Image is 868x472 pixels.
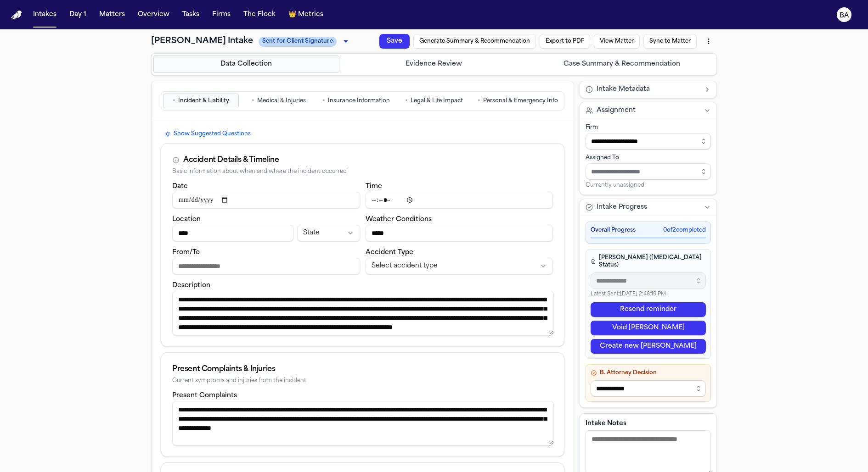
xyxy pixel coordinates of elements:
[173,96,175,106] span: •
[11,11,22,19] a: Home
[586,163,711,180] input: Assign to staff member
[473,94,562,108] button: Go to Personal & Emergency Info
[11,11,22,19] img: Finch Logo
[172,258,360,274] input: From/To destination
[259,35,351,48] div: Update intake status
[161,128,254,139] button: Show Suggested Questions
[586,124,711,131] div: Firm
[240,6,279,23] button: The Flock
[328,97,390,105] span: Insurance Information
[643,34,697,49] button: Sync to Matter
[134,6,173,23] button: Overview
[179,6,203,23] button: Tasks
[172,249,200,256] label: From/To
[597,85,650,94] span: Intake Metadata
[318,94,394,108] button: Go to Insurance Information
[366,225,553,241] input: Weather conditions
[252,96,254,106] span: •
[163,94,239,108] button: Go to Incident & Liability
[172,168,553,175] div: Basic information about when and where the incident occurred
[663,227,706,234] span: 0 of 2 completed
[172,378,553,384] div: Current symptoms and injuries from the incident
[591,302,706,317] button: Resend reminder
[259,37,337,47] span: Sent for Client Signature
[172,401,554,445] textarea: Present complaints
[366,216,432,223] label: Weather Conditions
[597,203,647,212] span: Intake Progress
[594,34,640,49] button: View Matter
[405,96,408,106] span: •
[580,199,716,216] button: Intake Progress
[366,249,413,256] label: Accident Type
[66,6,90,23] button: Day 1
[700,33,717,50] button: More actions
[172,392,237,399] label: Present Complaints
[591,369,706,377] h4: B. Attorney Decision
[591,227,636,234] span: Overall Progress
[580,81,716,98] button: Intake Metadata
[96,6,129,23] button: Matters
[178,97,229,105] span: Incident & Liability
[153,56,715,73] nav: Intake steps
[285,6,327,23] button: crownMetrics
[591,254,706,269] h4: [PERSON_NAME] ([MEDICAL_DATA] Status)
[478,96,480,106] span: •
[396,94,472,108] button: Go to Legal & Life Impact
[540,34,590,49] button: Export to PDF
[591,339,706,354] button: Create new [PERSON_NAME]
[586,182,644,189] span: Currently unassigned
[580,102,716,119] button: Assignment
[591,321,706,335] button: Void [PERSON_NAME]
[586,154,711,161] div: Assigned To
[172,225,293,241] input: Incident location
[172,364,553,375] div: Present Complaints & Injuries
[297,225,360,241] button: Incident state
[172,282,210,289] label: Description
[322,96,325,106] span: •
[172,192,360,208] input: Incident date
[209,6,234,23] button: Firms
[597,106,636,115] span: Assignment
[183,155,279,166] div: Accident Details & Timeline
[172,291,554,335] textarea: Incident description
[366,192,553,208] input: Incident time
[379,34,410,49] button: Save
[483,97,558,105] span: Personal & Emergency Info
[591,291,706,299] p: Latest Sent: [DATE] 2:48:19 PM
[151,35,253,48] h1: [PERSON_NAME] Intake
[411,97,463,105] span: Legal & Life Impact
[172,183,188,190] label: Date
[241,94,316,108] button: Go to Medical & Injuries
[341,56,527,73] button: Go to Evidence Review step
[586,133,711,150] input: Select firm
[153,56,339,73] button: Go to Data Collection step
[529,56,715,73] button: Go to Case Summary & Recommendation step
[366,183,382,190] label: Time
[257,97,306,105] span: Medical & Injuries
[29,6,60,23] button: Intakes
[413,34,536,49] button: Generate Summary & Recommendation
[586,419,711,428] label: Intake Notes
[172,216,201,223] label: Location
